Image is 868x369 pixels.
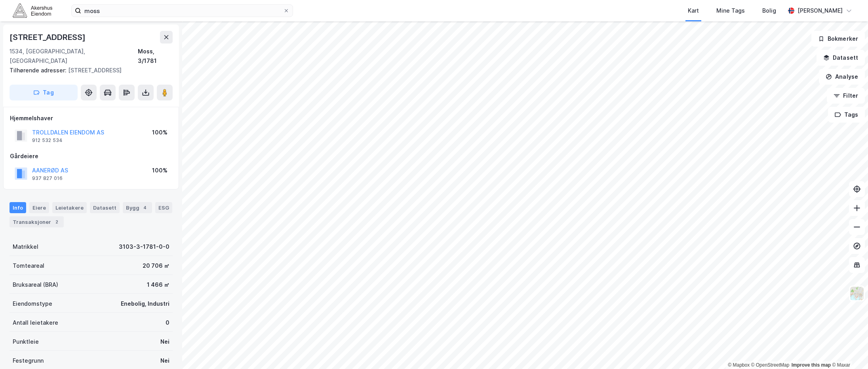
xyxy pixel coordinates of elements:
[10,85,78,100] button: Tag
[13,299,52,308] div: Eiendomstype
[160,356,169,365] div: Nei
[849,286,864,301] img: Z
[32,137,63,144] div: 912 532 534
[728,362,750,368] a: Mapbox
[10,66,166,75] div: [STREET_ADDRESS]
[13,261,44,271] div: Tomteareal
[10,216,64,227] div: Transaksjoner
[798,6,843,15] div: [PERSON_NAME]
[817,50,865,66] button: Datasett
[138,47,173,66] div: Moss, 3/1781
[811,31,865,47] button: Bokmerker
[792,362,831,368] a: Improve this map
[123,202,152,213] div: Bygg
[119,242,169,252] div: 3103-3-1781-0-0
[53,218,61,226] div: 2
[819,69,865,85] button: Analyse
[29,202,49,213] div: Eiere
[10,47,138,66] div: 1534, [GEOGRAPHIC_DATA], [GEOGRAPHIC_DATA]
[10,151,172,161] div: Gårdeiere
[716,6,745,15] div: Mine Tags
[155,202,172,213] div: ESG
[10,114,172,123] div: Hjemmelshaver
[828,331,868,369] div: Kontrollprogram for chat
[52,202,87,213] div: Leietakere
[827,88,865,104] button: Filter
[32,175,63,182] div: 937 827 016
[10,202,26,213] div: Info
[751,362,790,368] a: OpenStreetMap
[762,6,776,15] div: Bolig
[10,67,68,74] span: Tilhørende adresser:
[141,204,149,212] div: 4
[13,356,44,365] div: Festegrunn
[828,331,868,369] iframe: Chat Widget
[13,318,58,327] div: Antall leietakere
[13,242,38,252] div: Matrikkel
[143,261,169,271] div: 20 706 ㎡
[90,202,120,213] div: Datasett
[147,280,169,290] div: 1 466 ㎡
[10,31,87,44] div: [STREET_ADDRESS]
[81,5,283,17] input: Søk på adresse, matrikkel, gårdeiere, leietakere eller personer
[13,337,39,346] div: Punktleie
[688,6,699,15] div: Kart
[160,337,169,346] div: Nei
[152,128,168,137] div: 100%
[121,299,169,308] div: Enebolig, Industri
[13,4,52,17] img: akershus-eiendom-logo.9091f326c980b4bce74ccdd9f866810c.svg
[828,107,865,123] button: Tags
[13,280,58,290] div: Bruksareal (BRA)
[152,166,168,175] div: 100%
[166,318,169,327] div: 0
